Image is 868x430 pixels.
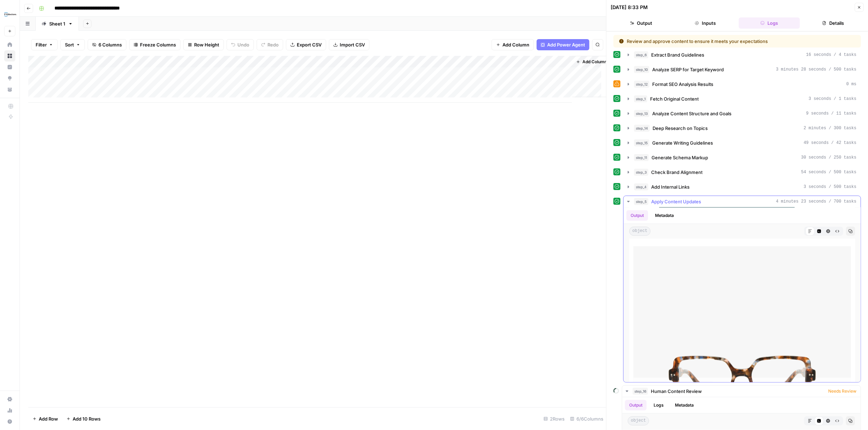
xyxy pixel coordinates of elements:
[652,81,713,88] span: Format SEO Analysis Results
[651,388,702,395] span: Human Content Review
[776,66,856,73] span: 3 minutes 28 seconds / 500 tasks
[634,169,648,176] span: step_3
[652,154,708,161] span: Generate Schema Markup
[625,400,647,410] button: Output
[806,52,856,58] span: 16 seconds / 4 tasks
[652,139,713,146] span: Generate Writing Guidelines
[4,84,15,95] a: Your Data
[4,394,15,405] a: Settings
[502,41,529,48] span: Add Column
[624,108,861,119] button: 9 seconds / 11 tasks
[634,154,649,161] span: step_11
[628,416,649,425] span: object
[619,38,812,45] div: Review and approve content to ensure it meets your expectations
[73,415,101,422] span: Add 10 Rows
[4,50,15,61] a: Browse
[624,137,861,148] button: 49 seconds / 42 tasks
[624,181,861,192] button: 3 seconds / 500 tasks
[11,18,17,24] img: website_grey.svg
[634,66,649,73] span: step_10
[653,125,708,132] span: Deep Research on Topics
[237,41,249,48] span: Undo
[809,96,856,102] span: 3 seconds / 1 tasks
[611,17,672,29] button: Output
[626,210,648,221] button: Output
[49,20,65,27] div: Sheet 1
[634,51,648,58] span: step_6
[129,39,181,50] button: Freeze Columns
[227,39,254,50] button: Undo
[651,210,678,221] button: Metadata
[492,39,534,50] button: Add Column
[634,95,647,102] span: step_1
[634,81,649,88] span: step_12
[634,139,649,146] span: step_15
[634,110,649,117] span: step_13
[71,41,76,46] img: tab_keywords_by_traffic_grey.svg
[194,41,219,48] span: Row Height
[624,93,861,104] button: 3 seconds / 1 tasks
[39,415,58,422] span: Add Row
[62,413,105,424] button: Add 10 Rows
[624,79,861,90] button: 0 ms
[286,39,326,50] button: Export CSV
[801,169,856,175] span: 54 seconds / 500 tasks
[78,41,115,46] div: Keywords by Traffic
[846,81,856,87] span: 0 ms
[20,11,34,17] div: v 4.0.25
[329,39,369,50] button: Import CSV
[634,183,648,190] span: step_4
[140,41,176,48] span: Freeze Columns
[340,41,365,48] span: Import CSV
[624,49,861,60] button: 16 seconds / 4 tasks
[634,198,648,205] span: step_5
[4,405,15,416] a: Usage
[267,41,279,48] span: Redo
[804,140,856,146] span: 49 seconds / 42 tasks
[36,41,47,48] span: Filter
[4,39,15,50] a: Home
[624,152,861,163] button: 30 seconds / 250 tasks
[801,154,856,161] span: 30 seconds / 250 tasks
[567,413,606,424] div: 6/6 Columns
[20,41,26,46] img: tab_domain_overview_orange.svg
[4,416,15,427] button: Help + Support
[257,39,283,50] button: Redo
[652,110,731,117] span: Analyze Content Structure and Goals
[804,125,856,131] span: 2 minutes / 300 tasks
[624,207,861,382] div: 4 minutes 23 seconds / 700 tasks
[573,57,610,66] button: Add Column
[537,39,589,50] button: Add Power Agent
[624,167,861,178] button: 54 seconds / 500 tasks
[582,59,607,65] span: Add Column
[4,6,15,23] button: Workspace: FYidoctors
[36,17,79,31] a: Sheet 1
[650,95,699,102] span: Fetch Original Content
[11,11,17,17] img: logo_orange.svg
[649,400,668,410] button: Logs
[98,41,122,48] span: 6 Columns
[541,413,567,424] div: 2 Rows
[28,41,62,46] div: Domain Overview
[828,388,856,394] span: Needs Review
[803,17,864,29] button: Details
[804,184,856,190] span: 3 seconds / 500 tasks
[4,73,15,84] a: Opportunities
[31,39,58,50] button: Filter
[4,61,15,73] a: Insights
[651,169,703,176] span: Check Brand Alignment
[651,198,701,205] span: Apply Content Updates
[60,39,85,50] button: Sort
[88,39,126,50] button: 6 Columns
[634,125,650,132] span: step_14
[624,64,861,75] button: 3 minutes 28 seconds / 500 tasks
[671,400,698,410] button: Metadata
[18,18,77,24] div: Domain: [DOMAIN_NAME]
[675,17,736,29] button: Inputs
[652,66,724,73] span: Analyze SERP for Target Keyword
[183,39,224,50] button: Row Height
[28,413,62,424] button: Add Row
[547,41,585,48] span: Add Power Agent
[4,8,17,21] img: FYidoctors Logo
[739,17,800,29] button: Logs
